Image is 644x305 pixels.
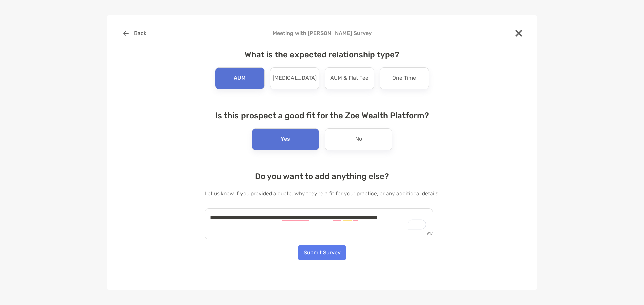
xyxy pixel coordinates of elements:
[205,172,440,181] h4: Do you want to add anything else?
[118,30,526,36] h4: Meeting with [PERSON_NAME] Survey
[273,73,317,84] p: [MEDICAL_DATA]
[392,73,416,84] p: One Time
[118,26,151,41] button: Back
[205,50,440,59] h4: What is the expected relationship type?
[234,73,246,84] p: AUM
[355,134,362,145] p: No
[298,245,346,260] button: Submit Survey
[123,31,129,36] img: button icon
[205,189,440,198] p: Let us know if you provided a quote, why they're a fit for your practice, or any additional details!
[205,111,440,120] h4: Is this prospect a good fit for the Zoe Wealth Platform?
[515,30,522,37] img: close modal
[420,228,439,239] p: 917
[205,208,433,239] textarea: To enrich screen reader interactions, please activate Accessibility in Grammarly extension settings
[281,134,290,145] p: Yes
[330,73,368,84] p: AUM & Flat Fee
